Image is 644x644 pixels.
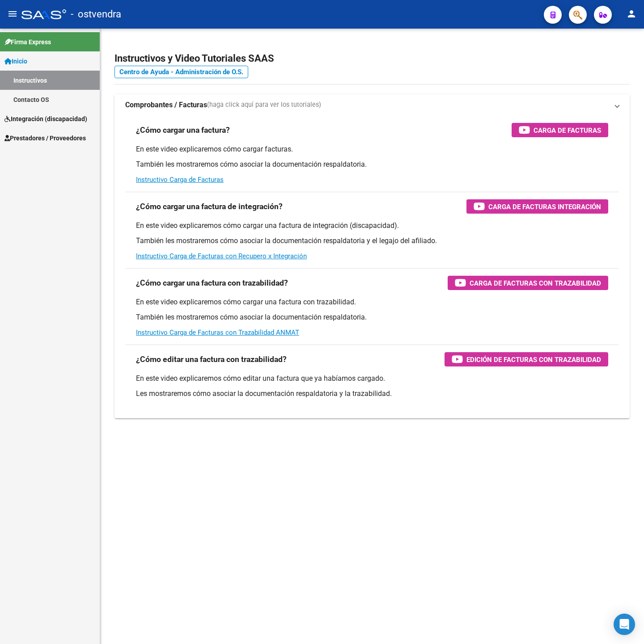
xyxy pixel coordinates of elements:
[136,144,608,154] p: En este video explicaremos cómo cargar facturas.
[136,328,299,337] a: Instructivo Carga de Facturas con Trazabilidad ANMAT
[136,160,608,169] p: También les mostraremos cómo asociar la documentación respaldatoria.
[207,100,321,110] span: (haga click aquí para ver los tutoriales)
[136,221,608,231] p: En este video explicaremos cómo cargar una factura de integración (discapacidad).
[488,201,601,212] span: Carga de Facturas Integración
[136,176,224,184] a: Instructivo Carga de Facturas
[4,114,87,124] span: Integración (discapacidad)
[4,37,51,47] span: Firma Express
[114,116,630,418] div: Comprobantes / Facturas(haga click aquí para ver los tutoriales)
[136,200,283,213] h3: ¿Cómo cargar una factura de integración?
[7,8,18,19] mat-icon: menu
[470,278,601,289] span: Carga de Facturas con Trazabilidad
[114,50,630,67] h2: Instructivos y Video Tutoriales SAAS
[626,8,637,19] mat-icon: person
[136,252,307,260] a: Instructivo Carga de Facturas con Recupero x Integración
[445,352,608,366] button: Edición de Facturas con Trazabilidad
[466,354,601,365] span: Edición de Facturas con Trazabilidad
[4,133,86,143] span: Prestadores / Proveedores
[136,297,608,307] p: En este video explicaremos cómo cargar una factura con trazabilidad.
[614,614,635,635] div: Open Intercom Messenger
[71,4,121,24] span: - ostvendra
[512,123,608,137] button: Carga de Facturas
[114,66,248,78] a: Centro de Ayuda - Administración de O.S.
[448,276,608,290] button: Carga de Facturas con Trazabilidad
[136,353,287,366] h3: ¿Cómo editar una factura con trazabilidad?
[125,100,207,110] strong: Comprobantes / Facturas
[136,374,608,383] p: En este video explicaremos cómo editar una factura que ya habíamos cargado.
[466,199,608,214] button: Carga de Facturas Integración
[4,56,27,66] span: Inicio
[534,125,601,136] span: Carga de Facturas
[136,312,608,322] p: También les mostraremos cómo asociar la documentación respaldatoria.
[136,236,608,246] p: También les mostraremos cómo asociar la documentación respaldatoria y el legajo del afiliado.
[136,277,288,289] h3: ¿Cómo cargar una factura con trazabilidad?
[136,389,608,399] p: Les mostraremos cómo asociar la documentación respaldatoria y la trazabilidad.
[114,94,630,116] mat-expansion-panel-header: Comprobantes / Facturas(haga click aquí para ver los tutoriales)
[136,124,230,136] h3: ¿Cómo cargar una factura?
